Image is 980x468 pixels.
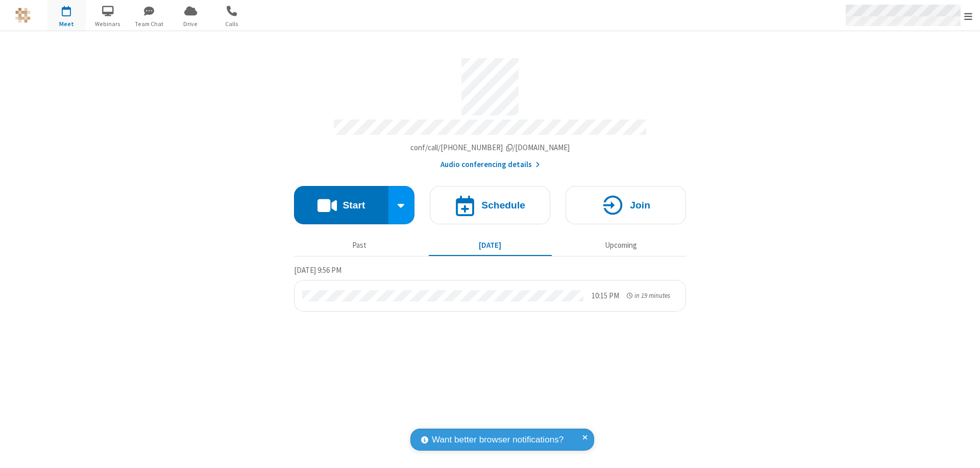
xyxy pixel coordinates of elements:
[634,291,670,300] span: in 19 minutes
[342,200,365,210] h4: Start
[130,19,168,29] span: Team Chat
[430,186,550,224] button: Schedule
[592,290,619,302] div: 10:15 PM
[294,186,388,224] button: Start
[410,143,570,152] span: Copy my meeting room link
[481,200,525,210] h4: Schedule
[566,186,686,224] button: Join
[432,433,563,447] span: Want better browser notifications?
[89,19,127,29] span: Webinars
[47,19,86,29] span: Meet
[294,265,341,275] span: [DATE] 9:56 PM
[559,236,682,255] button: Upcoming
[15,8,31,23] img: QA Selenium DO NOT DELETE OR CHANGE
[213,19,251,29] span: Calls
[410,142,570,154] button: Copy my meeting room linkCopy my meeting room link
[388,186,415,224] div: Start conference options
[294,264,686,312] section: Today's Meetings
[440,159,540,171] button: Audio conferencing details
[298,236,421,255] button: Past
[171,19,210,29] span: Drive
[630,200,650,210] h4: Join
[429,236,552,255] button: [DATE]
[294,51,686,171] section: Account details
